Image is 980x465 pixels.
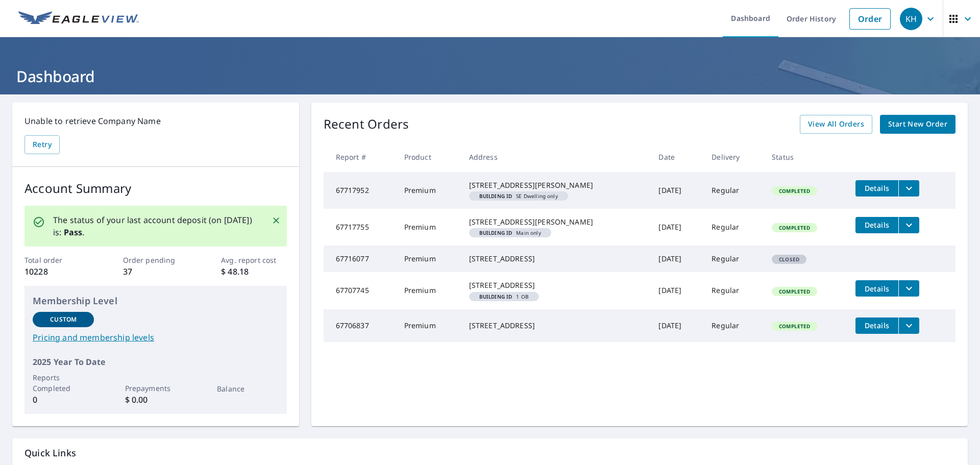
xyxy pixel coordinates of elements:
td: 67707745 [324,272,396,309]
p: 37 [123,265,188,278]
th: Address [461,142,651,172]
div: [STREET_ADDRESS][PERSON_NAME] [469,217,643,227]
th: Report # [324,142,396,172]
p: The status of your last account deposit (on [DATE]) is: . [53,214,259,238]
th: Date [650,142,703,172]
button: filesDropdownBtn-67706837 [898,317,919,334]
td: [DATE] [650,272,703,309]
td: [DATE] [650,246,703,272]
p: Avg. report cost [221,255,286,265]
p: 2025 Year To Date [33,356,279,368]
button: detailsBtn-67707745 [855,280,898,297]
p: 0 [33,394,94,406]
p: Total order [24,255,90,265]
em: Building ID [479,294,512,299]
p: Unable to retrieve Company Name [24,115,287,127]
p: Custom [50,315,77,324]
p: $ 48.18 [221,265,286,278]
span: Details [862,183,892,193]
p: Prepayments [125,383,186,394]
p: Membership Level [33,294,279,308]
button: filesDropdownBtn-67707745 [898,280,919,297]
span: Completed [773,323,816,330]
span: 1 OB [473,294,535,299]
span: Details [862,321,892,330]
p: Recent Orders [324,115,409,134]
button: filesDropdownBtn-67717952 [898,180,919,197]
span: View All Orders [808,118,864,131]
td: Premium [396,272,461,309]
button: Close [269,214,283,227]
span: Details [862,284,892,293]
button: detailsBtn-67717952 [855,180,898,197]
td: Regular [703,309,764,342]
th: Product [396,142,461,172]
em: Building ID [479,193,512,199]
div: [STREET_ADDRESS] [469,321,643,331]
span: Completed [773,187,816,194]
span: Details [862,220,892,230]
td: Premium [396,246,461,272]
td: Premium [396,172,461,209]
p: Order pending [123,255,188,265]
div: [STREET_ADDRESS] [469,280,643,290]
button: detailsBtn-67717755 [855,217,898,233]
h1: Dashboard [12,66,968,87]
span: Completed [773,224,816,231]
b: Pass [64,227,83,238]
td: Premium [396,309,461,342]
th: Status [764,142,847,172]
td: 67706837 [324,309,396,342]
a: View All Orders [800,115,872,134]
img: EV Logo [18,11,139,27]
a: Start New Order [880,115,955,134]
td: Regular [703,272,764,309]
td: [DATE] [650,172,703,209]
span: Completed [773,288,816,295]
td: 67717952 [324,172,396,209]
td: [DATE] [650,309,703,342]
p: Account Summary [24,179,287,198]
p: 10228 [24,265,90,278]
p: Quick Links [24,447,955,459]
span: SE Dwelling only [473,193,564,199]
button: detailsBtn-67706837 [855,317,898,334]
td: 67717755 [324,209,396,246]
div: KH [900,8,922,30]
div: [STREET_ADDRESS][PERSON_NAME] [469,180,643,190]
td: [DATE] [650,209,703,246]
p: $ 0.00 [125,394,186,406]
button: Retry [24,135,60,154]
td: Regular [703,209,764,246]
td: Regular [703,246,764,272]
td: Premium [396,209,461,246]
span: Start New Order [888,118,947,131]
span: Retry [33,138,52,151]
p: Balance [217,383,278,394]
span: Main only [473,230,547,235]
span: Closed [773,256,805,263]
a: Pricing and membership levels [33,331,279,344]
em: Building ID [479,230,512,235]
th: Delivery [703,142,764,172]
p: Reports Completed [33,372,94,394]
td: 67716077 [324,246,396,272]
button: filesDropdownBtn-67717755 [898,217,919,233]
a: Order [849,8,891,30]
div: [STREET_ADDRESS] [469,254,643,264]
td: Regular [703,172,764,209]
